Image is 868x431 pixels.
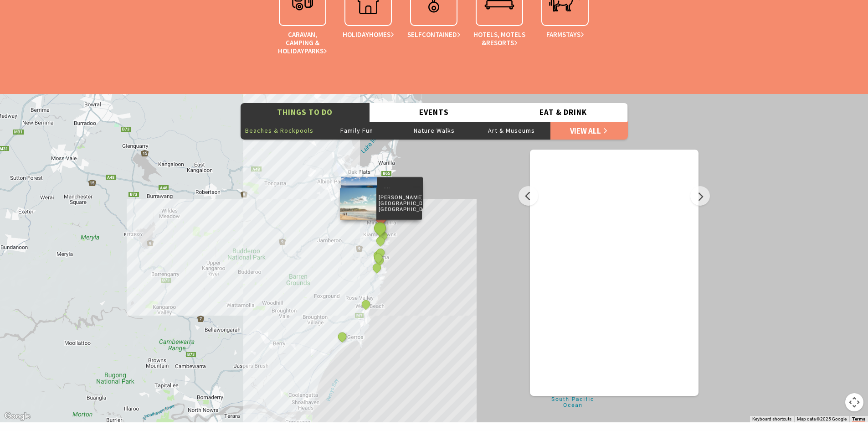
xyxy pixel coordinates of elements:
button: Beaches & Rockpools [241,121,318,140]
button: Events [370,103,498,122]
button: See detail about Jones Beach, Kiama Downs [371,220,388,237]
a: View All [550,121,628,140]
span: Contained [422,31,461,39]
span: Homes [369,31,394,39]
p: [PERSON_NAME][GEOGRAPHIC_DATA], [GEOGRAPHIC_DATA] [376,193,421,214]
button: See detail about Bombo Beach, Bombo [374,235,386,247]
p: Minnamurra River [377,186,423,200]
button: Map camera controls [845,393,863,411]
button: See detail about Seven Mile Beach, Gerroa [336,331,348,343]
span: Farmstays [546,31,584,39]
button: See detail about Easts Beach, Kiama [370,262,382,274]
img: Google [2,410,32,422]
span: Resorts [486,39,518,47]
span: Parks [304,47,327,55]
span: Caravan, Camping & Holiday [274,31,331,55]
button: Things To Do [241,103,370,122]
a: Terms [852,416,865,422]
button: Next [690,186,710,206]
button: Eat & Drink [498,103,627,122]
button: Art & Museums [473,121,550,140]
button: See detail about Surf Beach, Kiama [372,252,384,264]
button: Keyboard shortcuts [752,416,791,422]
span: Holiday [343,31,394,39]
button: Previous [519,186,538,206]
span: Self [407,31,461,39]
button: Family Fun [318,121,395,140]
span: Hotels, Motels & [471,31,528,47]
button: See detail about Werri Beach and Point, Gerringong [360,299,371,311]
button: Nature Walks [395,121,473,140]
span: Map data ©2025 Google [797,416,847,421]
a: Open this area in Google Maps (opens a new window) [2,410,32,422]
